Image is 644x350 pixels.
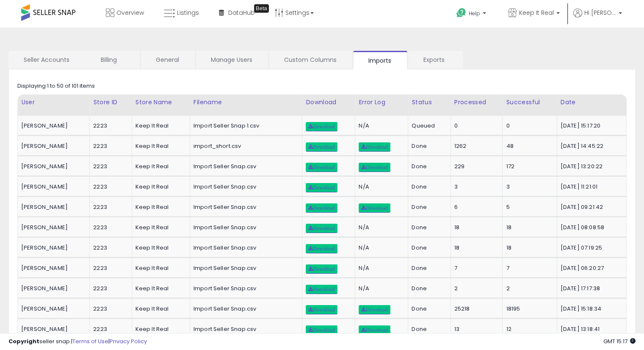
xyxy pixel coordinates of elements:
div: [PERSON_NAME] [21,203,83,211]
span: Download [361,307,387,312]
strong: Copyright [8,337,39,345]
div: [DATE] 06:20:27 [561,264,620,272]
div: [PERSON_NAME] [21,224,83,231]
div: Displaying 1 to 50 of 101 items [17,82,95,90]
span: Download [308,144,334,150]
i: Get Help [456,8,467,18]
div: Import Seller Snap.csv [193,203,296,211]
div: Done [412,325,444,333]
div: Import Seller Snap.csv [193,285,296,292]
div: Keep It Real [135,305,183,313]
a: Imports [353,51,407,69]
div: 18 [454,224,496,231]
a: Download [306,183,337,192]
div: Status [412,98,447,107]
div: [DATE] 08:08:58 [561,224,620,231]
div: N/A [359,285,401,292]
a: Download [359,142,390,152]
div: Store ID [93,98,128,107]
div: import_short.csv [193,142,296,150]
div: Import Seller Snap.csv [193,305,296,313]
div: Done [412,142,444,150]
div: N/A [359,122,401,130]
div: Store Name [135,98,186,107]
div: [DATE] 11:21:01 [561,183,620,191]
a: Download [359,325,390,335]
a: Download [359,163,390,172]
div: 2223 [93,264,125,272]
div: 18 [506,224,550,231]
span: Download [361,206,387,211]
div: 1262 [454,142,496,150]
a: Download [306,325,337,335]
div: 7 [454,264,496,272]
a: Download [306,163,337,172]
div: 12 [506,325,550,333]
span: Download [308,246,334,251]
div: Keep It Real [135,203,183,211]
div: Done [412,285,444,292]
div: 2223 [93,224,125,231]
div: 5 [506,203,550,211]
div: [PERSON_NAME] [21,122,83,130]
div: Done [412,305,444,313]
div: 18 [454,244,496,252]
div: Import Seller Snap.csv [193,183,296,191]
a: Download [359,203,390,213]
span: Download [361,165,387,170]
div: [PERSON_NAME] [21,285,83,292]
div: Filename [193,98,299,107]
a: Terms of Use [72,337,108,345]
a: Download [306,142,337,152]
div: Error Log [359,98,404,107]
div: N/A [359,183,401,191]
div: Import Seller Snap 1.csv [193,122,296,130]
span: Download [308,287,334,292]
div: N/A [359,224,401,231]
a: Help [450,1,495,28]
div: [DATE] 13:20:22 [561,163,620,170]
span: Hi [PERSON_NAME] [584,8,616,17]
div: Keep It Real [135,122,183,130]
div: 2223 [93,183,125,191]
div: Keep It Real [135,285,183,292]
div: N/A [359,244,401,252]
div: [PERSON_NAME] [21,264,83,272]
div: 2223 [93,305,125,313]
a: Download [306,305,337,314]
div: Keep It Real [135,224,183,231]
a: Download [306,203,337,213]
div: [DATE] 07:19:25 [561,244,620,252]
div: 48 [506,142,550,150]
div: 229 [454,163,496,170]
div: Done [412,183,444,191]
span: Listings [177,8,199,17]
span: Download [308,185,334,190]
span: Download [308,165,334,170]
div: [PERSON_NAME] [21,183,83,191]
div: N/A [359,264,401,272]
div: 2223 [93,244,125,252]
div: 0 [454,122,496,130]
a: Download [306,264,337,274]
div: [PERSON_NAME] [21,142,83,150]
div: 2223 [93,325,125,333]
div: 2223 [93,203,125,211]
div: [DATE] 14:45:22 [561,142,620,150]
div: 13 [454,325,496,333]
span: Download [308,206,334,211]
a: Manage Users [196,51,268,69]
div: Keep It Real [135,325,183,333]
div: User [21,98,86,107]
div: Tooltip anchor [254,4,269,13]
div: [PERSON_NAME] [21,244,83,252]
div: Done [412,244,444,252]
div: [DATE] 09:21:42 [561,203,620,211]
div: Successful [506,98,553,107]
a: Download [306,224,337,233]
a: Download [306,285,337,294]
div: 2 [454,285,496,292]
div: 25218 [454,305,496,313]
div: 7 [506,264,550,272]
div: [DATE] 15:18:34 [561,305,620,313]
